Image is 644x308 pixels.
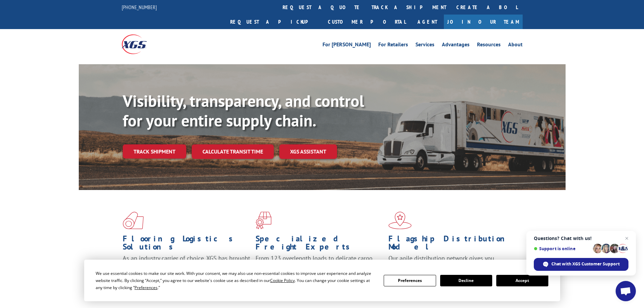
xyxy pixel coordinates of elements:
span: Questions? Chat with us! [534,236,628,241]
a: Services [415,42,434,49]
a: Open chat [616,281,636,301]
button: Preferences [384,275,436,286]
span: Chat with XGS Customer Support [534,258,628,271]
p: From 123 overlength loads to delicate cargo, our experienced staff knows the best way to move you... [256,254,383,284]
a: Request a pickup [225,15,323,29]
a: XGS ASSISTANT [279,144,337,159]
a: Join Our Team [444,15,523,29]
b: Visibility, transparency, and control for your entire supply chain. [123,90,364,131]
a: Agent [411,15,444,29]
img: xgs-icon-focused-on-flooring-red [256,212,271,229]
a: About [508,42,523,49]
div: Cookie Consent Prompt [84,260,560,301]
a: Track shipment [123,144,186,159]
span: Support is online [534,246,591,251]
h1: Flagship Distribution Model [388,235,516,254]
a: For Retailers [378,42,408,49]
span: Chat with XGS Customer Support [551,261,620,267]
a: Advantages [442,42,470,49]
a: For [PERSON_NAME] [323,42,371,49]
a: Calculate transit time [192,144,274,159]
h1: Flooring Logistics Solutions [123,235,251,254]
a: [PHONE_NUMBER] [122,4,157,10]
span: As an industry carrier of choice, XGS has brought innovation and dedication to flooring logistics... [123,254,250,278]
span: Preferences [135,285,158,290]
img: xgs-icon-total-supply-chain-intelligence-red [123,212,144,229]
a: Resources [477,42,501,49]
div: We use essential cookies to make our site work. With your consent, we may also use non-essential ... [96,270,376,291]
a: Customer Portal [323,15,411,29]
img: xgs-icon-flagship-distribution-model-red [388,212,412,229]
button: Decline [440,275,492,286]
span: Our agile distribution network gives you nationwide inventory management on demand. [388,254,513,270]
span: Cookie Policy [270,278,295,283]
h1: Specialized Freight Experts [256,235,383,254]
button: Accept [496,275,548,286]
